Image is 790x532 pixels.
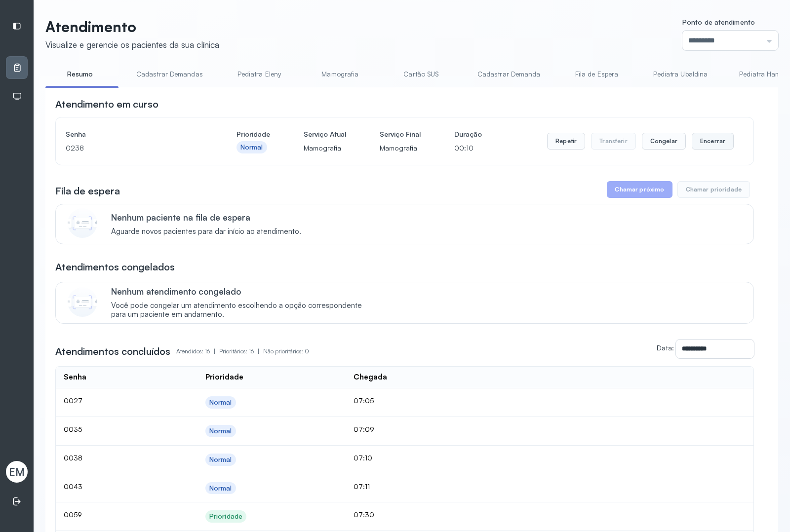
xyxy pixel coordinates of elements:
span: 07:10 [354,454,372,462]
span: | [258,347,259,355]
p: Mamografia [304,141,346,155]
span: 07:30 [354,510,374,519]
div: Senha [64,373,86,382]
p: Não prioritários: 0 [263,344,309,358]
h3: Atendimentos concluídos [55,344,170,358]
p: Nenhum atendimento congelado [111,286,372,297]
span: 07:11 [354,482,370,491]
div: Normal [209,427,232,435]
a: Cartão SUS [387,66,456,82]
a: Resumo [45,66,115,82]
p: Prioritários: 16 [219,344,263,358]
a: Pediatra Ubaldina [643,66,718,82]
span: 07:05 [354,396,374,405]
h3: Atendimento em curso [55,97,158,111]
p: Atendidos: 16 [176,344,219,358]
h3: Fila de espera [55,184,120,198]
span: EM [9,465,25,478]
button: Congelar [642,133,686,150]
button: Chamar prioridade [677,181,750,198]
p: Nenhum paciente na fila de espera [111,212,301,223]
h4: Serviço Final [380,127,421,141]
div: Visualize e gerencie os pacientes da sua clínica [45,39,219,50]
div: Chegada [354,373,387,382]
h4: Prioridade [237,127,270,141]
div: Normal [209,398,232,407]
span: | [214,347,215,355]
a: Mamografia [306,66,375,82]
img: Imagem de CalloutCard [68,208,97,238]
h4: Duração [454,127,482,141]
div: Prioridade [205,373,243,382]
h4: Serviço Atual [304,127,346,141]
div: Normal [209,484,232,493]
div: Prioridade [209,512,242,521]
span: Você pode congelar um atendimento escolhendo a opção correspondente para um paciente em andamento. [111,301,372,320]
a: Cadastrar Demandas [126,66,213,82]
p: Atendimento [45,18,219,36]
button: Encerrar [692,133,734,150]
button: Chamar próximo [607,181,672,198]
div: Normal [209,456,232,464]
span: Aguarde novos pacientes para dar início ao atendimento. [111,227,301,236]
p: 00:10 [454,141,482,155]
a: Pediatra Eleny [225,66,294,82]
label: Data: [657,343,674,352]
p: 0238 [66,141,203,155]
button: Repetir [547,133,585,150]
span: 0035 [64,425,82,433]
img: Imagem de CalloutCard [68,287,97,317]
span: 0059 [64,510,82,519]
div: Normal [240,143,263,152]
a: Fila de Espera [562,66,632,82]
h4: Senha [66,127,203,141]
a: Cadastrar Demanda [468,66,551,82]
span: 0043 [64,482,82,491]
h3: Atendimentos congelados [55,260,175,274]
span: 0038 [64,454,82,462]
p: Mamografia [380,141,421,155]
span: 0027 [64,396,82,405]
span: 07:09 [354,425,374,433]
span: Ponto de atendimento [682,18,755,26]
button: Transferir [591,133,636,150]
